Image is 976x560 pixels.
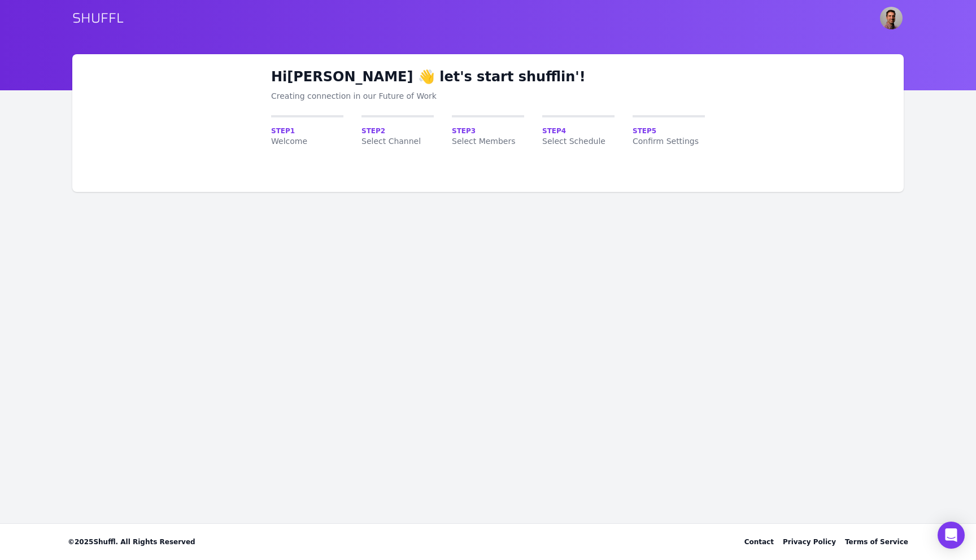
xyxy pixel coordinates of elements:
span: © 2025 Shuffl. All Rights Reserved [68,537,195,546]
div: Contact [744,537,774,546]
span: Select Channel [361,135,434,147]
span: Select Schedule [542,135,615,147]
span: Welcome [271,135,343,147]
span: Step 5 [633,126,705,135]
span: Select Members [452,135,524,147]
span: Confirm Settings [633,135,705,147]
img: Kevin Zetterstrom [880,7,903,29]
h1: Hi [PERSON_NAME] let's start shufflin'! [271,68,705,86]
span: Step 2 [361,126,434,135]
div: Creating connection in our Future of Work [271,90,705,102]
a: Terms of Service [845,537,908,546]
button: User menu [879,6,904,30]
nav: Onboarding [271,115,705,147]
span: Step 1 [271,126,343,135]
a: Step1Welcome [271,115,343,147]
a: SHUFFL [72,9,124,27]
span: Step 4 [542,126,615,135]
span: Step 3 [452,126,524,135]
div: Open Intercom Messenger [938,522,965,549]
span: emoji wave [418,69,435,85]
a: Privacy Policy [783,537,836,546]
